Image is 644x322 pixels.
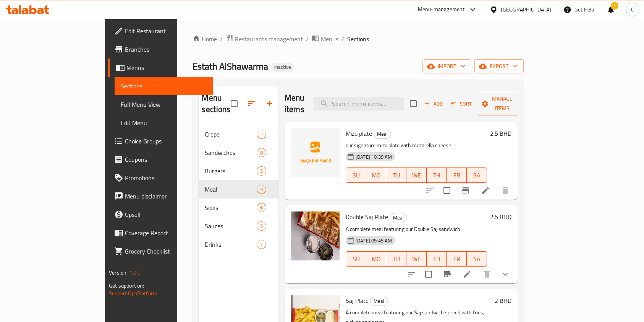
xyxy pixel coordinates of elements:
li: / [220,34,223,44]
span: 5 [257,223,266,230]
a: Branches [108,40,213,59]
a: Promotions [108,169,213,187]
span: Edit Restaurant [125,26,207,36]
a: Sections [115,77,213,95]
span: Select to update [421,266,437,282]
span: FR [450,254,464,265]
a: Menu disclaimer [108,187,213,205]
span: Add [423,99,444,108]
span: Restaurants management [235,34,303,44]
button: WE [406,168,427,183]
span: Select to update [439,182,455,198]
span: Coverage Report [125,228,207,237]
div: Crepe2 [199,125,278,143]
button: TU [386,168,406,183]
span: Get support on: [109,281,144,291]
button: Manage items [477,92,528,115]
span: Burgers [205,166,256,176]
button: FR [447,251,467,267]
span: Saj Plate [346,295,369,306]
button: SA [467,251,487,267]
button: delete [478,265,496,283]
button: MO [366,168,387,183]
span: 8 [257,149,266,156]
a: Edit menu item [481,186,490,195]
span: TH [430,170,444,181]
div: Burgers3 [199,162,278,180]
div: [GEOGRAPHIC_DATA] [501,5,551,14]
span: Sections [121,81,207,91]
h2: Menu items [285,92,304,115]
span: FR [450,170,464,181]
div: items [257,166,266,176]
li: / [306,34,309,44]
span: Version: [109,268,128,278]
span: TU [389,254,403,265]
span: Sort [451,99,472,108]
span: Promotions [125,173,207,182]
span: Meal [390,213,407,222]
button: Sort [449,98,474,110]
span: Menu disclaimer [125,192,207,201]
span: WE [409,170,424,181]
span: [DATE] 09:45 AM [353,237,395,244]
span: SU [349,170,363,181]
input: search [314,97,404,111]
div: items [257,240,266,249]
p: our signature mizo plate with mozarella cheese [346,141,487,150]
span: Full Menu View [121,100,207,109]
span: MO [369,170,383,181]
img: Mizo plate [291,128,340,177]
span: 7 [257,241,266,248]
div: Meal [370,297,388,306]
span: SU [349,254,363,265]
span: Sides [205,203,256,212]
button: TH [427,251,447,267]
nav: breadcrumb [193,34,523,44]
a: Support.OpsPlatform [109,288,157,298]
button: TU [386,251,406,267]
div: Sides6 [199,198,278,217]
span: WE [409,254,424,265]
button: SU [346,251,366,267]
span: Menus [126,63,207,72]
div: Sauces5 [199,217,278,235]
button: Add [421,98,446,110]
span: 6 [257,204,266,211]
div: items [257,203,266,212]
span: SA [470,170,484,181]
div: Sandwiches8 [199,143,278,162]
a: Choice Groups [108,132,213,150]
span: Sandwiches [205,148,256,157]
a: Coupons [108,150,213,169]
button: MO [366,251,387,267]
button: sort-choices [402,265,421,283]
span: Crepe [205,130,256,139]
p: A complete meal featuring our Double Saj sandwich. [346,224,487,234]
div: Meal3 [199,180,278,198]
span: 2 [257,131,266,138]
span: Select section [405,96,421,112]
a: Menus [108,59,213,77]
span: 3 [257,186,266,193]
div: Inactive [271,63,294,72]
span: [DATE] 10:39 AM [353,153,395,161]
button: FR [447,168,467,183]
button: Branch-specific-item [456,181,475,200]
span: Coupons [125,155,207,164]
div: items [257,185,266,194]
span: Choice Groups [125,137,207,146]
span: Meal [374,130,391,138]
a: Grocery Checklist [108,242,213,260]
a: Edit menu item [463,270,472,279]
span: Sections [347,34,369,44]
li: / [341,34,344,44]
h6: 2 BHD [495,295,511,306]
span: TH [430,254,444,265]
span: Inactive [271,64,294,70]
button: Add section [261,94,279,113]
h6: 2.5 BHD [490,128,511,139]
